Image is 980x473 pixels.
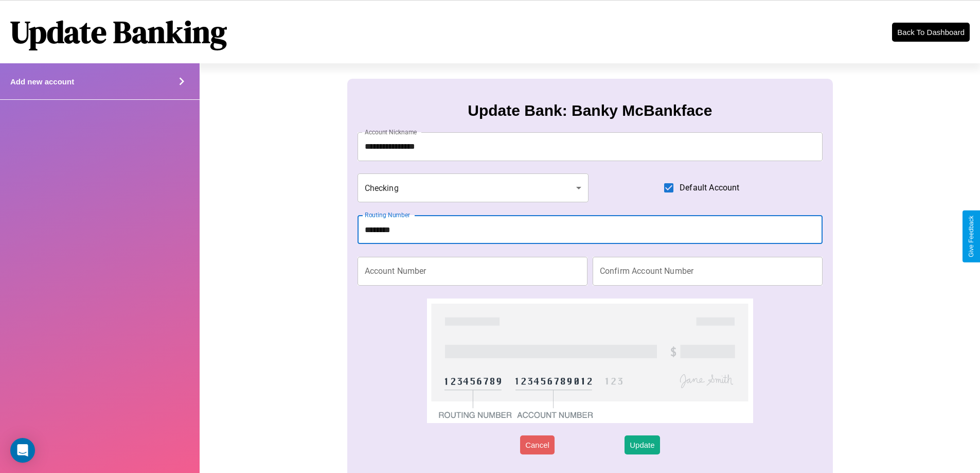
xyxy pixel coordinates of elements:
h4: Add new account [10,77,74,86]
label: Routing Number [365,211,410,219]
label: Account Nickname [365,128,417,136]
h1: Update Banking [10,11,227,53]
div: Open Intercom Messenger [10,438,35,463]
div: Give Feedback [968,216,975,257]
button: Cancel [520,435,555,454]
button: Back To Dashboard [892,23,970,42]
img: check [427,299,753,423]
button: Update [625,435,660,454]
div: Checking [358,173,589,202]
h3: Update Bank: Banky McBankface [468,102,712,119]
span: Default Account [680,182,739,194]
